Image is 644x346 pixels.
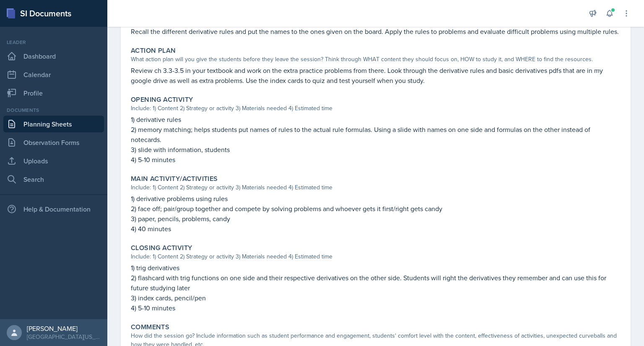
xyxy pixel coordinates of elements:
[131,175,218,183] label: Main Activity/Activities
[3,66,104,83] a: Calendar
[3,48,104,65] a: Dashboard
[3,116,104,132] a: Planning Sheets
[131,273,621,293] p: 2) flashcard with trig functions on one side and their respective derivatives on the other side. ...
[3,171,104,188] a: Search
[131,293,621,303] p: 3) index cards, pencil/pen
[131,194,621,204] p: 1) derivative problems using rules
[131,114,621,124] p: 1) derivative rules
[3,201,104,217] div: Help & Documentation
[131,104,621,113] div: Include: 1) Content 2) Strategy or activity 3) Materials needed 4) Estimated time
[27,324,101,333] div: [PERSON_NAME]
[3,39,104,46] div: Leader
[131,263,621,273] p: 1) trig derivatives
[3,152,104,169] a: Uploads
[131,204,621,214] p: 2) face off; pair/group together and compete by solving problems and whoever gets it first/right ...
[131,244,192,252] label: Closing Activity
[131,124,621,145] p: 2) memory matching; helps students put names of rules to the actual rule formulas. Using a slide ...
[131,96,193,104] label: Opening Activity
[131,303,621,313] p: 4) 5-10 minutes
[131,183,621,192] div: Include: 1) Content 2) Strategy or activity 3) Materials needed 4) Estimated time
[3,134,104,151] a: Observation Forms
[131,26,621,36] p: Recall the different derivative rules and put the names to the ones given on the board. Apply the...
[131,252,621,261] div: Include: 1) Content 2) Strategy or activity 3) Materials needed 4) Estimated time
[131,65,621,85] p: Review ch 3.3-3.5 in your textbook and work on the extra practice problems from there. Look throu...
[3,106,104,114] div: Documents
[131,214,621,224] p: 3) paper, pencils, problems, candy
[131,145,621,155] p: 3) slide with information, students
[131,46,176,55] label: Action Plan
[131,55,621,64] div: What action plan will you give the students before they leave the session? Think through WHAT con...
[131,323,169,331] label: Comments
[131,155,621,165] p: 4) 5-10 minutes
[131,224,621,234] p: 4) 40 minutes
[3,85,104,101] a: Profile
[27,333,101,341] div: [GEOGRAPHIC_DATA][US_STATE] in [GEOGRAPHIC_DATA]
